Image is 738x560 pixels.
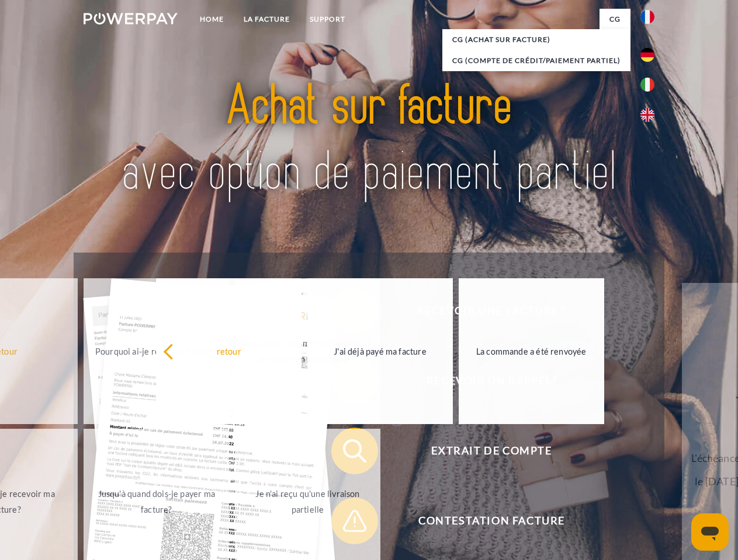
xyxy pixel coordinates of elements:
span: Extrait de compte [348,428,635,474]
img: it [640,78,654,92]
a: Support [300,9,355,30]
a: CG [600,9,630,30]
a: Home [190,9,234,30]
div: J'ai déjà payé ma facture [314,343,446,359]
img: de [640,48,654,62]
a: CG (Compte de crédit/paiement partiel) [442,50,630,71]
div: Jusqu'à quand dois-je payer ma facture? [91,486,222,517]
button: Contestation Facture [331,498,635,544]
div: Pourquoi ai-je reçu une facture? [91,343,222,359]
iframe: Bouton de lancement de la fenêtre de messagerie [691,513,729,551]
a: CG (achat sur facture) [442,29,630,50]
div: La commande a été renvoyée [466,343,597,359]
div: retour [163,343,294,359]
a: LA FACTURE [234,9,300,30]
span: Contestation Facture [348,498,635,544]
img: fr [640,10,654,24]
img: title-powerpay_fr.svg [112,56,626,223]
div: Je n'ai reçu qu'une livraison partielle [242,486,373,517]
img: logo-powerpay-white.svg [84,13,178,24]
button: Extrait de compte [331,428,635,474]
img: en [640,108,654,122]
